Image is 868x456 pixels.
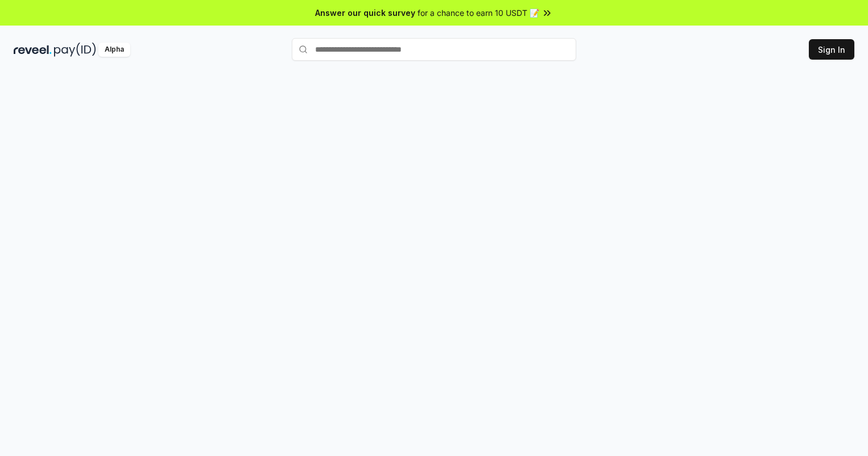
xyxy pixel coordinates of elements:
span: Answer our quick survey [315,7,415,19]
img: pay_id [54,43,96,57]
img: reveel_dark [14,43,52,57]
button: Sign In [809,39,854,60]
span: for a chance to earn 10 USDT 📝 [418,7,539,19]
div: Alpha [98,43,130,57]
